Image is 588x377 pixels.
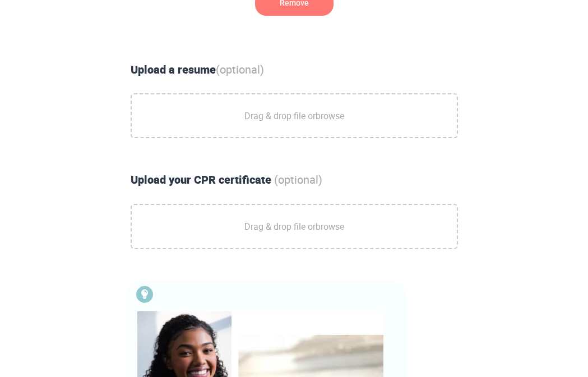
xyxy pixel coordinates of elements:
div: Upload a resume [126,62,462,78]
span: (optional) [274,172,322,187]
a: browse [316,110,344,122]
span: Drag & drop file or [244,212,344,240]
img: Bulb [136,286,153,303]
span: (optional) [216,62,264,77]
div: Upload your CPR certificate [126,172,462,188]
span: Drag & drop file or [244,102,344,130]
a: browse [316,220,344,233]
